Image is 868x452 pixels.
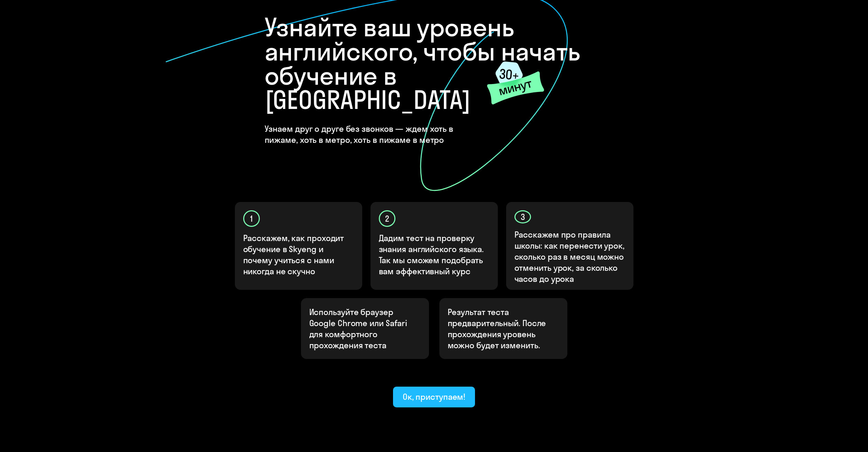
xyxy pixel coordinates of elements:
[243,232,355,277] p: Расскажем, как проходит обучение в Skyeng и почему учиться с нами никогда не скучно
[514,210,531,223] div: 3
[309,306,421,351] p: Используйте браузер Google Chrome или Safari для комфортного прохождения теста
[265,123,488,145] h4: Узнаем друг о друге без звонков — ждем хоть в пижаме, хоть в метро, хоть в пижаме в метро
[265,15,604,112] h1: Узнайте ваш уровень английского, чтобы начать обучение в [GEOGRAPHIC_DATA]
[514,229,626,284] p: Расскажем про правила школы: как перенести урок, сколько раз в месяц можно отменить урок, за скол...
[393,387,475,407] button: Ок, приступаем!
[243,210,260,227] div: 1
[379,210,395,227] div: 2
[379,232,490,277] p: Дадим тест на проверку знания английского языка. Так мы сможем подобрать вам эффективный курс
[403,391,466,402] div: Ок, приступаем!
[448,306,559,351] p: Результат теста предварительный. После прохождения уровень можно будет изменить.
